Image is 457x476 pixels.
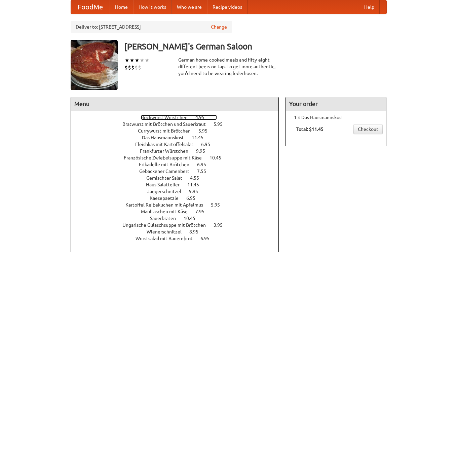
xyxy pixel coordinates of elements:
[147,229,188,234] span: Wienerschnitzel
[195,209,211,214] span: 7.95
[135,57,140,64] li: ★
[124,64,128,71] li: $
[140,148,195,154] span: Frankfurter Würstchen
[141,209,194,214] span: Maultaschen mit Käse
[184,216,202,221] span: 10.45
[141,115,217,120] a: Bockwurst Würstchen 4.95
[139,162,196,167] span: Frikadelle mit Brötchen
[196,148,212,154] span: 9.95
[192,135,210,140] span: 11.45
[71,21,232,33] div: Deliver to: [STREET_ADDRESS]
[353,124,383,134] a: Checkout
[197,169,213,174] span: 7.55
[211,202,227,208] span: 5.95
[139,169,219,174] a: Gebackener Camenbert 7.55
[138,128,220,134] a: Currywurst mit Brötchen 5.95
[190,175,206,181] span: 4.55
[214,222,229,228] span: 3.95
[135,142,200,147] span: Fleishkas mit Kartoffelsalat
[200,236,216,241] span: 6.95
[124,40,387,53] h3: [PERSON_NAME]'s German Saloon
[214,121,229,127] span: 5.95
[186,195,202,201] span: 6.95
[150,216,208,221] a: Sauerbraten 10.45
[71,97,279,111] h4: Menu
[122,121,213,127] span: Bratwurst mit Brötchen und Sauerkraut
[147,189,188,194] span: Jaegerschnitzel
[210,155,228,160] span: 10.45
[146,175,212,181] a: Gemischter Salat 4.55
[178,57,279,77] div: German home-cooked meals and fifty-eight different beers on tap. To get more authentic, you'd nee...
[136,236,199,241] span: Wurstsalad mit Bauernbrot
[359,0,380,14] a: Help
[141,209,217,214] a: Maultaschen mit Käse 7.95
[197,162,213,167] span: 6.95
[296,126,323,132] b: Total: $11.45
[140,148,218,154] a: Frankfurter Würstchen 9.95
[125,202,232,208] a: Kartoffel Reibekuchen mit Apfelmus 5.95
[141,115,194,120] span: Bockwurst Würstchen
[211,24,227,30] a: Change
[150,216,183,221] span: Sauerbraten
[135,64,138,71] li: $
[125,202,210,208] span: Kartoffel Reibekuchen mit Apfelmus
[140,57,145,64] li: ★
[139,162,219,167] a: Frikadelle mit Brötchen 6.95
[150,195,185,201] span: Kaesepaetzle
[128,64,131,71] li: $
[139,169,196,174] span: Gebackener Camenbert
[150,195,208,201] a: Kaesepaetzle 6.95
[187,182,206,187] span: 11.45
[129,57,135,64] li: ★
[122,222,235,228] a: Ungarische Gulaschsuppe mit Brötchen 3.95
[122,222,213,228] span: Ungarische Gulaschsuppe mit Brötchen
[286,97,386,111] h4: Your order
[136,236,222,241] a: Wurstsalad mit Bauernbrot 6.95
[142,135,216,140] a: Das Hausmannskost 11.45
[207,0,247,14] a: Recipe videos
[195,115,211,120] span: 4.95
[146,182,212,187] a: Haus Salatteller 11.45
[189,229,205,234] span: 8.95
[124,57,129,64] li: ★
[138,128,197,134] span: Currywurst mit Brötchen
[147,189,211,194] a: Jaegerschnitzel 9.95
[131,64,135,71] li: $
[198,128,214,134] span: 5.95
[145,57,150,64] li: ★
[138,64,141,71] li: $
[135,142,223,147] a: Fleishkas mit Kartoffelsalat 6.95
[147,229,211,234] a: Wienerschnitzel 8.95
[189,189,205,194] span: 9.95
[124,155,208,160] span: Französische Zwiebelsuppe mit Käse
[289,114,383,121] li: 1 × Das Hausmannskost
[124,155,234,160] a: Französische Zwiebelsuppe mit Käse 10.45
[71,40,118,90] img: angular.jpg
[122,121,235,127] a: Bratwurst mit Brötchen und Sauerkraut 5.95
[110,0,133,14] a: Home
[146,175,189,181] span: Gemischter Salat
[71,0,110,14] a: FoodMe
[142,135,191,140] span: Das Hausmannskost
[172,0,207,14] a: Who we are
[146,182,186,187] span: Haus Salatteller
[201,142,217,147] span: 6.95
[133,0,172,14] a: How it works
